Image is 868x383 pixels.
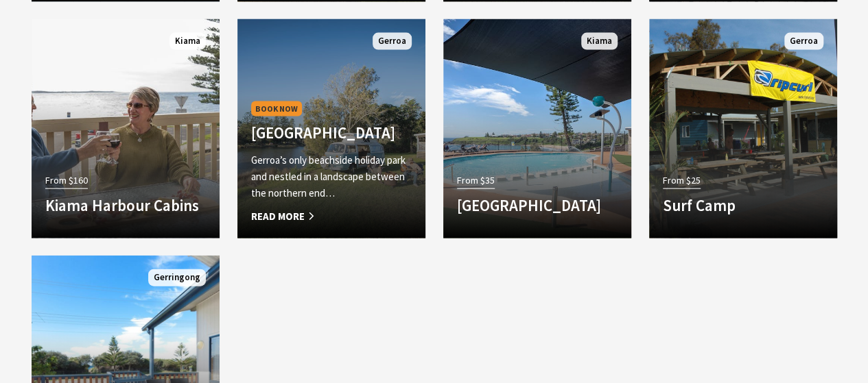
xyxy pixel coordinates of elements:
[663,173,701,188] span: From $25
[663,196,823,215] h4: Surf Camp
[237,19,425,238] a: Book Now [GEOGRAPHIC_DATA] Gerroa’s only beachside holiday park and nestled in a landscape betwee...
[169,33,206,50] span: Kiama
[457,196,618,215] h4: [GEOGRAPHIC_DATA]
[251,101,302,116] span: Book Now
[251,152,412,201] p: Gerroa’s only beachside holiday park and nestled in a landscape between the northern end…
[45,196,206,215] h4: Kiama Harbour Cabins
[32,19,220,238] a: From $160 Kiama Harbour Cabins Kiama
[45,173,88,188] span: From $160
[251,123,412,143] h4: [GEOGRAPHIC_DATA]
[251,208,412,225] span: Read More
[784,33,823,50] span: Gerroa
[649,19,837,238] a: Another Image Used From $25 Surf Camp Gerroa
[457,173,495,188] span: From $35
[148,269,206,286] span: Gerringong
[581,33,618,50] span: Kiama
[443,19,631,238] a: From $35 [GEOGRAPHIC_DATA] Kiama
[373,33,412,50] span: Gerroa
